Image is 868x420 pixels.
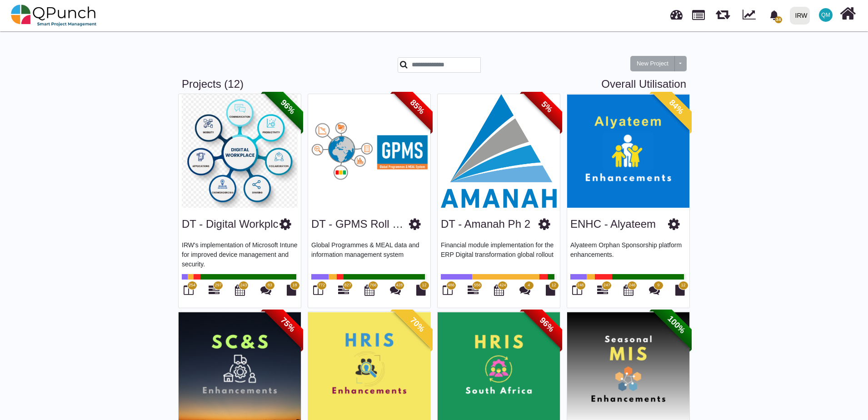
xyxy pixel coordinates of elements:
[311,218,409,231] h3: DT - GPMS Roll out
[441,240,557,268] p: Financial module implementation for the ERP Digital transformation global rollout
[577,282,584,289] span: 246
[182,218,278,231] h3: DT - Digital Workplc
[651,300,702,350] span: 100%
[396,282,403,289] span: 428
[268,282,272,289] span: 83
[675,285,685,295] i: Document Library
[443,285,453,295] i: Board
[570,240,686,268] p: Alyateem Orphan Sponsorship platform enhancements.
[657,282,659,289] span: 9
[338,285,349,295] i: Gantt
[182,218,278,230] a: DT - Digital Workplc
[392,300,443,350] span: 70%
[649,285,660,295] i: Punch Discussions
[692,6,705,20] span: Projects
[570,218,656,230] a: ENHC - Alyateem
[629,282,635,289] span: 246
[670,5,683,19] span: Dashboard
[813,0,838,30] a: QM
[630,56,675,71] button: New Project
[390,285,401,295] i: Punch Discussions
[182,78,686,91] h3: Projects (12)
[392,82,443,132] span: 85%
[546,285,555,295] i: Document Library
[209,285,219,295] i: Gantt
[441,218,530,231] h3: DT - Amanah Ph 2
[416,285,426,295] i: Document Library
[11,2,97,29] img: qpunch-sp.fa6292f.png
[189,282,195,289] span: 254
[422,282,426,289] span: 12
[764,0,786,29] a: bell fill34
[263,82,313,132] span: 96%
[572,285,582,295] i: Board
[716,5,730,20] span: Releases
[292,282,297,289] span: 18
[468,285,479,295] i: Gantt
[769,10,779,20] svg: bell fill
[344,282,351,289] span: 827
[604,282,610,289] span: 247
[260,285,271,295] i: Punch Discussions
[597,285,608,295] i: Gantt
[551,282,556,289] span: 12
[369,282,376,289] span: 766
[528,282,530,289] span: 4
[448,282,454,289] span: 486
[840,5,856,22] i: Home
[364,285,374,295] i: Calendar
[311,240,427,268] p: Global Programmes & MEAL data and information management system
[474,282,481,289] span: 556
[184,285,194,295] i: Board
[738,0,764,30] div: Dynamic Report
[624,285,634,295] i: Calendar
[651,82,702,132] span: 84%
[313,285,323,295] i: Board
[597,288,608,295] a: 247
[287,285,296,295] i: Document Library
[522,300,572,350] span: 96%
[468,288,479,295] a: 556
[821,12,830,18] span: QM
[775,16,782,23] span: 34
[819,8,833,22] span: Qasim Munir
[311,218,410,230] a: DT - GPMS Roll out
[240,282,247,289] span: 243
[441,218,530,230] a: DT - Amanah Ph 2
[570,218,656,231] h3: ENHC - Alyateem
[235,285,245,295] i: Calendar
[601,78,686,91] a: Overall Utilisation
[522,82,572,132] span: 5%
[209,288,219,295] a: 297
[499,282,506,289] span: 424
[494,285,504,295] i: Calendar
[786,0,813,30] a: IRW
[318,282,325,289] span: 772
[795,8,808,24] div: IRW
[215,282,222,289] span: 297
[338,288,349,295] a: 827
[681,282,685,289] span: 12
[182,240,298,268] p: IRW's implementation of Microsoft Intune for improved device management and security.
[263,300,313,350] span: 75%
[766,7,782,23] div: Notification
[519,285,530,295] i: Punch Discussions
